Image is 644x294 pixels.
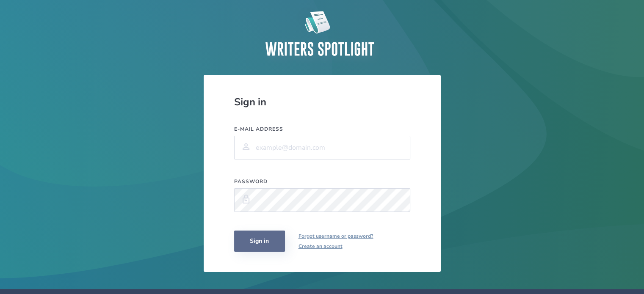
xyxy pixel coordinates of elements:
button: Sign in [234,231,285,252]
input: example@domain.com [234,136,410,159]
label: E-mail address [234,126,410,132]
a: Forgot username or password? [299,231,373,241]
a: Create an account [299,241,373,251]
label: Password [234,178,410,185]
div: Sign in [234,95,410,109]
